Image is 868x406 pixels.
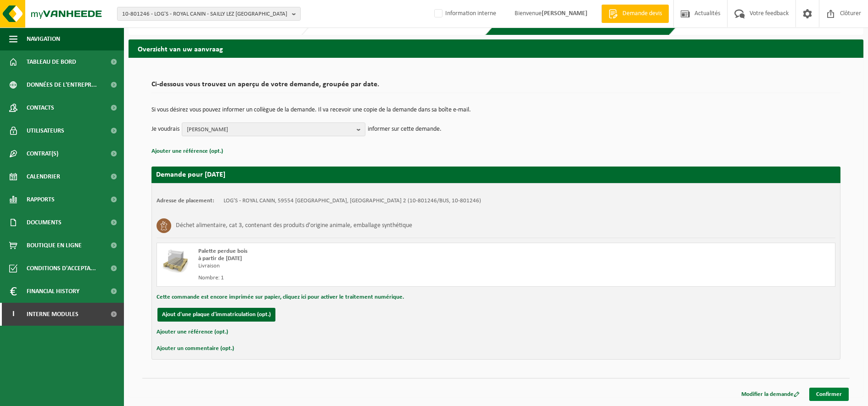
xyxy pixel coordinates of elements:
[27,303,78,326] span: Interne modules
[734,388,806,401] a: Modifier la demande
[27,96,54,119] span: Contacts
[9,303,17,326] span: I
[157,308,275,322] button: Ajout d'une plaque d'immatriculation (opt.)
[27,50,76,73] span: Tableau de bord
[27,165,60,188] span: Calendrier
[157,198,214,204] strong: Adresse de placement:
[162,248,189,275] img: LP-PA-00000-WDN-11.png
[198,256,242,261] strong: à partir de [DATE]
[620,9,664,18] span: Demande devis
[117,7,301,21] button: 10-801246 - LOG'S - ROYAL CANIN - SAILLY LEZ [GEOGRAPHIC_DATA]
[368,122,442,136] p: informer sur cette demande.
[27,119,64,142] span: Utilisateurs
[151,145,223,157] button: Ajouter une référence (opt.)
[27,234,82,257] span: Boutique en ligne
[151,81,840,93] h2: Ci-dessous vous trouvez un aperçu de votre demande, groupée par date.
[601,5,669,23] a: Demande devis
[542,10,588,17] strong: [PERSON_NAME]
[27,28,60,50] span: Navigation
[27,211,62,234] span: Documents
[157,343,234,355] button: Ajouter un commentaire (opt.)
[129,39,863,57] h2: Overzicht van uw aanvraag
[198,262,533,270] div: Livraison
[187,123,353,137] span: [PERSON_NAME]
[151,107,840,113] p: Si vous désirez vous pouvez informer un collègue de la demande. Il va recevoir une copie de la de...
[27,188,55,211] span: Rapports
[27,142,58,165] span: Contrat(s)
[156,171,225,178] strong: Demande pour [DATE]
[176,218,412,233] h3: Déchet alimentaire, cat 3, contenant des produits d'origine animale, emballage synthétique
[157,291,404,303] button: Cette commande est encore imprimée sur papier, cliquez ici pour activer le traitement numérique.
[157,326,228,338] button: Ajouter une référence (opt.)
[224,197,481,205] td: LOG'S - ROYAL CANIN, 59554 [GEOGRAPHIC_DATA], [GEOGRAPHIC_DATA] 2 (10-801246/BUS, 10-801246)
[27,257,96,280] span: Conditions d'accepta...
[198,248,247,254] span: Palette perdue bois
[182,122,365,136] button: [PERSON_NAME]
[27,73,97,96] span: Données de l'entrepr...
[122,7,288,21] span: 10-801246 - LOG'S - ROYAL CANIN - SAILLY LEZ [GEOGRAPHIC_DATA]
[151,122,179,136] p: Je voudrais
[809,388,849,401] a: Confirmer
[198,274,533,282] div: Nombre: 1
[27,280,79,303] span: Financial History
[432,7,496,21] label: Information interne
